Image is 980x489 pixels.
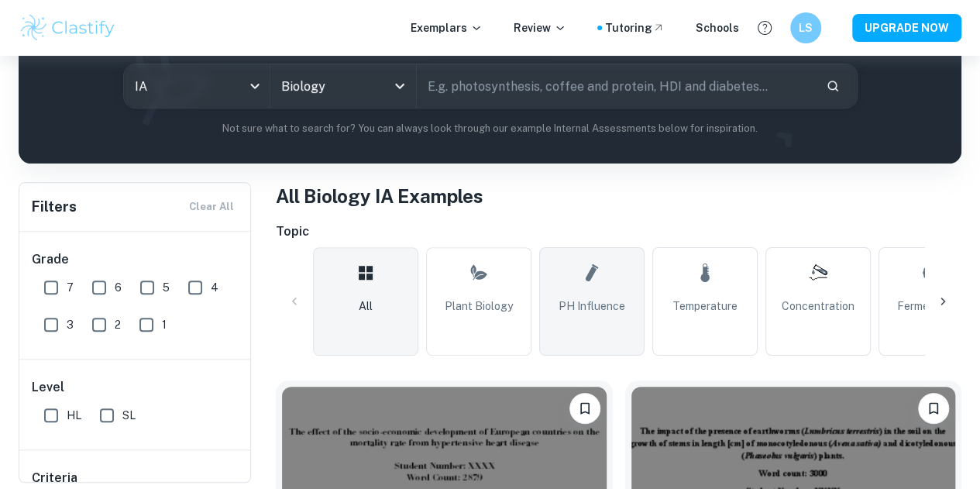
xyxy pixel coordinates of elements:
[276,182,961,210] h1: All Biology IA Examples
[797,19,815,36] h6: LS
[32,250,239,269] h6: Grade
[115,316,121,333] span: 2
[389,75,411,97] button: Open
[163,279,170,296] span: 5
[782,298,854,315] span: Concentration
[696,19,739,36] a: Schools
[211,279,218,296] span: 4
[32,378,239,397] h6: Level
[820,73,846,99] button: Search
[31,121,949,136] p: Not sure what to search for? You can always look through our example Internal Assessments below f...
[411,19,483,36] p: Exemplars
[32,196,77,218] h6: Filters
[67,316,74,333] span: 3
[122,407,136,424] span: SL
[115,279,122,296] span: 6
[445,298,513,315] span: Plant Biology
[918,393,949,424] button: Bookmark
[32,469,77,487] h6: Criteria
[605,19,665,36] a: Tutoring
[897,298,965,315] span: Fermentation
[514,19,566,36] p: Review
[67,279,74,296] span: 7
[559,298,625,315] span: pH Influence
[672,298,738,315] span: Temperature
[417,64,813,108] input: E.g. photosynthesis, coffee and protein, HDI and diabetes...
[124,64,270,108] div: IA
[276,222,961,241] h6: Topic
[67,407,81,424] span: HL
[359,298,373,315] span: All
[19,12,117,43] img: Clastify logo
[569,393,600,424] button: Bookmark
[852,14,961,42] button: UPGRADE NOW
[751,15,778,41] button: Help and Feedback
[162,316,167,333] span: 1
[790,12,821,43] button: LS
